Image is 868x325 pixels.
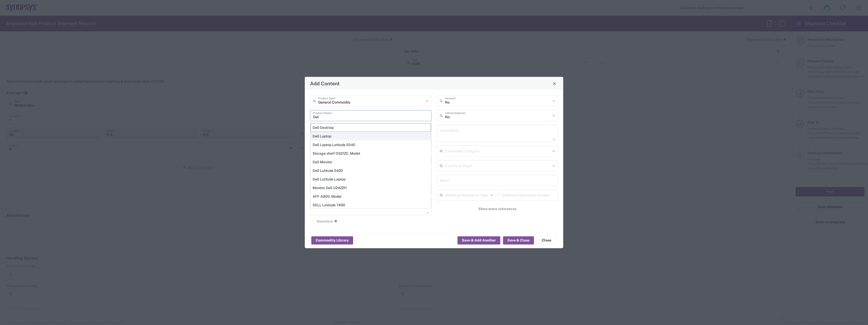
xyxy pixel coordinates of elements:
[536,236,557,244] button: Close
[311,201,431,209] div: DELL Latitude 7490
[311,149,431,158] div: Storage shelf DS212C, Model
[311,166,431,175] div: Dell Latitude 5420
[311,132,431,140] div: Dell Laptop
[503,236,534,244] button: Save & Close
[310,219,333,223] label: Insurance
[311,175,431,184] div: Dell Latitude Laptop
[311,140,431,149] div: Dell Laptop Latitude 5540
[478,207,516,211] span: Show more references
[551,80,558,87] button: Close
[458,236,500,244] button: Save & Add Another
[311,123,431,132] div: Dell Desktop
[311,158,431,166] div: Dell Monitor
[310,80,340,87] h4: Add Content
[311,184,431,192] div: Monitor Dell U2422H
[311,192,431,201] div: AFF-A900, Model
[311,236,353,244] button: Commodity Library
